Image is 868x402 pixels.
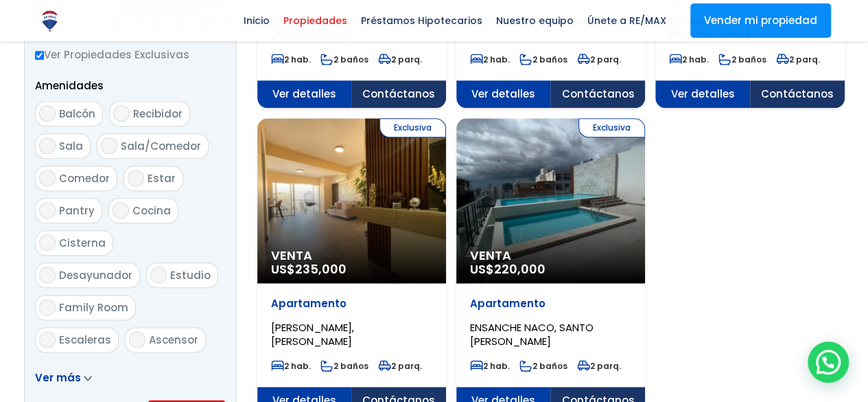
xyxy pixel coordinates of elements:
p: Apartamento [271,297,432,311]
span: 2 baños [519,54,567,65]
span: Contáctanos [351,80,446,108]
span: 2 parq. [378,54,422,65]
input: Family Room [39,299,56,315]
span: Ver más [35,370,81,385]
span: Préstamos Hipotecarios [354,10,489,31]
span: 235,000 [295,260,347,278]
span: 220,000 [494,260,546,278]
label: Ver Propiedades Exclusivas [35,46,226,63]
span: Contáctanos [750,80,845,108]
a: Vender mi propiedad [690,3,831,38]
input: Recibidor [113,105,130,122]
p: Apartamento [470,297,631,311]
span: Cisterna [59,236,106,250]
span: Venta [271,249,432,263]
span: Nuestro equipo [489,10,580,31]
span: 2 parq. [378,360,422,372]
span: ENSANCHE NACO, SANTO [PERSON_NAME] [470,320,594,348]
span: Desayunador [59,268,132,282]
span: 2 baños [718,54,766,65]
input: Ascensor [129,331,145,348]
input: Escaleras [39,331,56,348]
span: Propiedades [277,10,354,31]
span: 2 parq. [577,54,621,65]
span: Pantry [59,203,95,218]
span: 2 hab. [271,54,311,65]
a: Ver más [35,370,92,385]
span: [PERSON_NAME], [PERSON_NAME] [271,320,354,348]
input: Cisterna [39,234,56,251]
input: Pantry [39,202,56,219]
span: US$ [271,260,347,278]
span: 2 baños [320,54,368,65]
span: Estar [148,171,176,186]
span: 2 hab. [669,54,709,65]
span: Venta [470,249,631,263]
span: 2 baños [519,360,567,372]
span: Ascensor [149,333,198,347]
span: 2 hab. [271,360,311,372]
input: Comedor [39,170,56,186]
input: Sala/Comedor [101,137,117,154]
span: Recibidor [133,107,183,121]
span: 2 hab. [470,54,510,65]
input: Ver Propiedades Exclusivas [35,51,44,60]
span: 2 parq. [577,360,621,372]
input: Balcón [39,105,56,122]
span: Sala [59,139,83,153]
span: Family Room [59,300,128,315]
span: Cocina [132,203,171,218]
input: Cocina [113,202,129,219]
span: Contáctanos [550,80,645,108]
p: Amenidades [35,77,226,94]
span: Inicio [237,10,277,31]
span: Exclusiva [379,118,446,137]
span: Sala/Comedor [121,139,201,153]
span: 2 hab. [470,360,510,372]
span: Ver detalles [257,80,352,108]
span: Ver detalles [456,80,551,108]
input: Desayunador [39,267,56,283]
span: US$ [470,260,546,278]
span: Escaleras [59,333,111,347]
span: 2 parq. [776,54,820,65]
span: Ver detalles [655,80,750,108]
input: Estudio [150,267,167,283]
span: Exclusiva [578,118,645,137]
input: Sala [39,137,56,154]
span: Comedor [59,171,110,186]
img: Logo de REMAX [38,9,62,33]
span: Estudio [170,268,211,282]
span: Balcón [59,107,95,121]
input: Estar [128,170,144,186]
span: Únete a RE/MAX [580,10,673,31]
span: 2 baños [320,360,368,372]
